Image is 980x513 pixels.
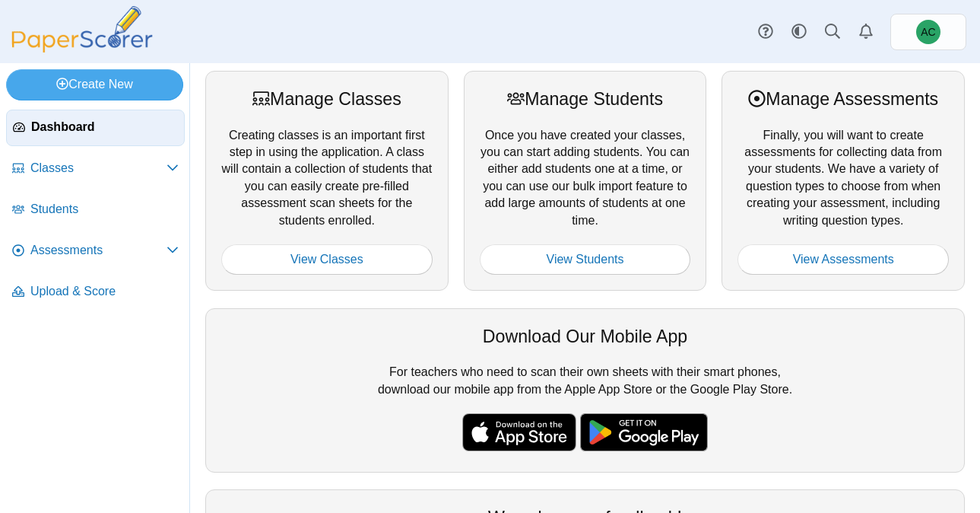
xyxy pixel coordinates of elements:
a: Andrew Christman [890,14,966,50]
a: Students [6,192,185,228]
a: Create New [6,69,183,100]
a: Assessments [6,233,185,269]
div: Once you have created your classes, you can start adding students. You can either add students on... [464,71,707,291]
span: Upload & Score [30,283,179,300]
img: google-play-badge.png [580,413,708,451]
div: Manage Classes [221,87,433,111]
span: Classes [30,160,167,177]
div: Manage Assessments [737,87,949,111]
div: For teachers who need to scan their own sheets with their smart phones, download our mobile app f... [205,308,965,473]
span: Andrew Christman [921,27,935,37]
div: Manage Students [480,87,691,111]
a: Upload & Score [6,274,185,311]
a: View Assessments [737,244,949,275]
span: Andrew Christman [916,20,940,44]
span: Students [30,201,179,218]
div: Download Our Mobile App [221,324,949,349]
div: Finally, you will want to create assessments for collecting data from your students. We have a va... [722,71,965,291]
span: Dashboard [31,119,178,135]
div: Creating classes is an important first step in using the application. A class will contain a coll... [205,71,449,291]
a: Classes [6,151,185,187]
a: View Classes [221,244,433,275]
a: View Students [480,244,691,275]
a: PaperScorer [6,42,158,55]
img: apple-store-badge.svg [462,413,576,451]
a: Dashboard [6,110,185,146]
span: Assessments [30,242,167,259]
img: PaperScorer [6,6,158,53]
a: Alerts [849,15,883,49]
